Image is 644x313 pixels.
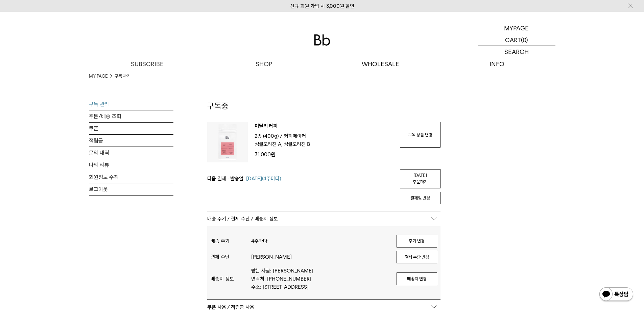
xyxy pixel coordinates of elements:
[504,46,529,58] p: SEARCH
[89,73,108,80] a: MY PAGE
[206,58,322,70] a: SHOP
[255,150,393,159] p: 31,000
[89,135,173,147] a: 적립금
[314,34,330,46] img: 로고
[284,132,306,140] p: 커피메이커
[89,123,173,134] a: 쿠폰
[251,275,390,283] p: 연락처: [PHONE_NUMBER]
[397,251,437,264] button: 결제 수단 변경
[255,133,283,139] span: 2종 (400g) /
[89,110,173,122] a: 주문/배송 조회
[251,253,390,261] p: [PERSON_NAME]
[251,267,390,275] p: 받는 사람: [PERSON_NAME]
[211,254,251,260] div: 결제 수단
[505,34,521,46] p: CART
[271,151,276,158] span: 원
[207,211,440,226] p: 배송 주기 / 결제 수단 / 배송지 정보
[397,235,437,247] button: 주기 변경
[211,238,251,244] div: 배송 주기
[400,169,440,188] a: [DATE] 주문하기
[89,147,173,159] a: 문의 내역
[255,122,393,132] p: 이달의 커피
[246,176,262,182] span: [DATE]
[89,58,206,70] a: SUBSCRIBE
[478,34,555,46] a: CART (0)
[115,73,130,80] a: 구독 관리
[521,34,528,46] p: (0)
[290,3,354,9] a: 신규 회원 가입 시 3,000원 할인
[599,287,634,303] img: 카카오톡 채널 1:1 채팅 버튼
[400,122,440,148] a: 구독 상품 변경
[400,192,440,205] button: 결제일 변경
[89,98,173,110] a: 구독 관리
[251,283,390,291] p: 주소: [STREET_ADDRESS]
[478,22,555,34] a: MYPAGE
[246,175,281,183] span: (4주마다)
[397,272,437,285] button: 배송지 변경
[211,276,251,282] div: 배송지 정보
[322,58,439,70] p: WHOLESALE
[255,140,310,148] p: 싱글오리진 A, 싱글오리진 B
[89,159,173,171] a: 나의 리뷰
[439,58,555,70] p: INFO
[89,183,173,195] a: 로그아웃
[89,171,173,183] a: 회원정보 수정
[207,122,248,162] img: 상품이미지
[504,22,529,34] p: MYPAGE
[207,175,243,183] span: 다음 결제 · 발송일
[251,237,390,245] p: 4주마다
[207,100,440,122] h2: 구독중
